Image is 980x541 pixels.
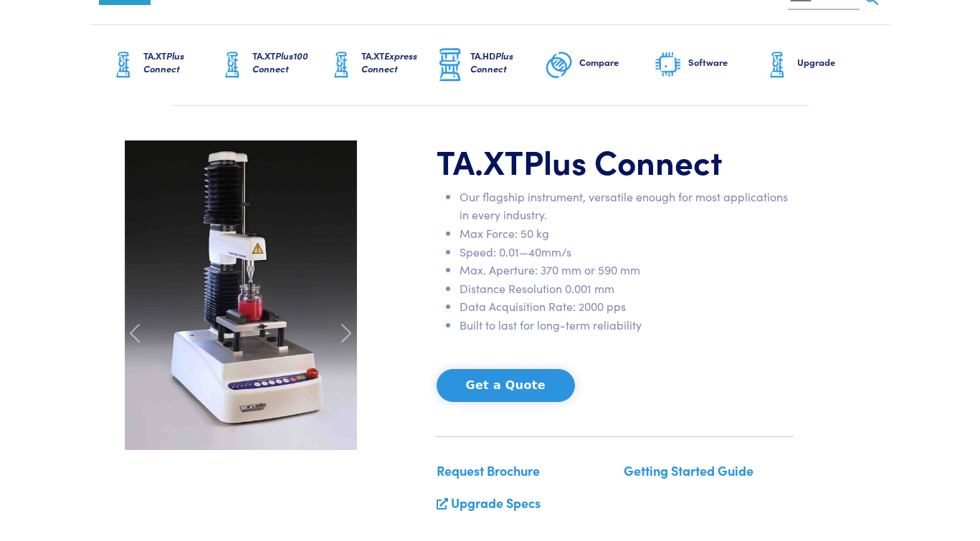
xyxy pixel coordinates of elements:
[545,25,654,105] a: Compare
[460,297,794,316] li: Data Acquisition Rate: 2000 pps
[470,49,545,75] h6: TA.HD
[797,56,872,69] h6: Upgrade
[763,25,872,105] a: Upgrade
[437,140,794,182] h1: TA.XT
[252,49,327,75] h6: TA.XT
[545,47,574,83] img: compare-graphic.png
[327,25,436,105] a: TA.XTExpress Connect
[437,461,540,479] a: Request Brochure
[436,47,465,84] img: ta-hd-graphic.png
[460,261,794,279] li: Max. Aperture: 370 mm or 590 mm
[252,49,308,75] span: Plus100 Connect
[451,494,541,512] a: Upgrade Specs
[460,243,794,262] li: Speed: 0.01—40mm/s
[109,47,138,83] img: ta-xt-graphic.png
[143,49,184,75] span: Plus Connect
[437,369,575,402] button: Get a Quote
[361,49,436,75] h6: TA.XT
[654,25,763,105] a: Software
[125,140,357,450] img: carousel-ta-xt-plus-bloom.jpg
[470,49,513,75] span: Plus Connect
[688,56,763,69] h6: Software
[460,188,794,224] li: Our flagship instrument, versatile enough for most applications in every industry.
[523,138,723,183] span: Plus Connect
[218,47,247,83] img: ta-xt-graphic.png
[460,224,794,243] li: Max Force: 50 kg
[579,56,654,69] h6: Compare
[460,279,794,298] li: Distance Resolution 0.001 mm
[361,49,417,75] span: Express Connect
[436,25,545,105] a: TA.HDPlus Connect
[327,47,356,83] img: ta-xt-graphic.png
[763,47,791,83] img: ta-xt-graphic.png
[624,461,753,479] a: Getting Started Guide
[460,316,794,335] li: Built to last for long-term reliability
[143,49,218,75] h6: TA.XT
[218,25,327,105] a: TA.XTPlus100 Connect
[654,50,682,80] img: software-graphic.png
[109,25,218,105] a: TA.XTPlus Connect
